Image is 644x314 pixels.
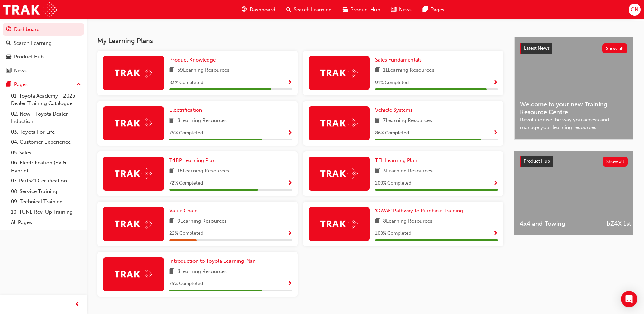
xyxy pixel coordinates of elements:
[287,280,292,288] button: Show Progress
[375,117,380,125] span: book-icon
[287,130,292,136] span: Show Progress
[375,57,422,63] span: Sales Fundamentals
[14,81,28,88] div: Pages
[423,5,428,14] span: pages-icon
[6,82,11,88] span: pages-icon
[6,27,11,33] span: guage-icon
[169,167,174,175] span: book-icon
[343,5,348,14] span: car-icon
[520,156,628,167] a: Product HubShow all
[375,107,413,113] span: Vehicle Systems
[375,167,380,175] span: book-icon
[6,68,11,74] span: news-icon
[14,53,44,61] div: Product Hub
[169,106,205,114] a: Electrification
[177,66,229,75] span: 59 Learning Resources
[493,231,498,237] span: Show Progress
[75,300,80,309] span: prev-icon
[383,66,434,75] span: 11 Learning Resources
[337,3,386,17] a: car-iconProduct Hub
[520,116,627,131] span: Revolutionise the way you access and manage your learning resources.
[375,230,411,238] span: 100 % Completed
[3,78,84,91] button: Pages
[375,217,380,226] span: book-icon
[493,129,498,137] button: Show Progress
[493,78,498,87] button: Show Progress
[430,6,444,14] span: Pages
[493,179,498,188] button: Show Progress
[294,6,332,14] span: Search Learning
[97,37,503,45] h3: My Learning Plans
[375,56,424,64] a: Sales Fundamentals
[375,129,409,137] span: 86 % Completed
[520,43,627,54] a: Latest NewsShow all
[169,179,203,187] span: 72 % Completed
[493,80,498,86] span: Show Progress
[115,168,152,179] img: Trak
[169,129,203,137] span: 75 % Completed
[177,217,227,226] span: 9 Learning Resources
[169,66,174,75] span: book-icon
[169,107,202,113] span: Electrification
[375,179,411,187] span: 100 % Completed
[8,196,84,207] a: 09. Technical Training
[287,229,292,238] button: Show Progress
[169,267,174,276] span: book-icon
[391,5,396,14] span: news-icon
[524,45,550,51] span: Latest News
[3,51,84,63] a: Product Hub
[14,39,52,47] div: Search Learning
[8,137,84,147] a: 04. Customer Experience
[493,229,498,238] button: Show Progress
[177,267,227,276] span: 8 Learning Resources
[169,280,203,288] span: 75 % Completed
[602,43,628,53] button: Show all
[287,179,292,188] button: Show Progress
[287,180,292,187] span: Show Progress
[250,6,275,14] span: Dashboard
[169,56,218,64] a: Product Knowledge
[236,3,281,17] a: guage-iconDashboard
[3,2,57,17] a: Trak
[514,37,633,140] a: Latest NewsShow allWelcome to your new Training Resource CentreRevolutionise the way you access a...
[287,80,292,86] span: Show Progress
[286,5,291,14] span: search-icon
[399,6,412,14] span: News
[115,219,152,229] img: Trak
[383,217,433,226] span: 8 Learning Resources
[169,207,200,215] a: Value Chain
[621,291,637,307] div: Open Intercom Messenger
[375,157,420,164] a: TFL Learning Plan
[3,37,84,50] a: Search Learning
[8,158,84,176] a: 06. Electrification (EV & Hybrid)
[375,106,416,114] a: Vehicle Systems
[375,207,466,215] a: 'OWAF' Pathway to Purchase Training
[14,67,27,75] div: News
[8,186,84,197] a: 08. Service Training
[8,91,84,109] a: 01. Toyota Academy - 2025 Dealer Training Catalogue
[177,167,229,175] span: 18 Learning Resources
[631,6,638,14] span: CN
[287,78,292,87] button: Show Progress
[169,157,216,163] span: T4BP Learning Plan
[6,40,11,47] span: search-icon
[320,68,358,78] img: Trak
[76,80,81,89] span: up-icon
[375,208,463,214] span: 'OWAF' Pathway to Purchase Training
[383,167,433,175] span: 3 Learning Resources
[8,207,84,217] a: 10. TUNE Rev-Up Training
[3,65,84,77] a: News
[8,127,84,137] a: 03. Toyota For Life
[493,130,498,136] span: Show Progress
[169,217,174,226] span: book-icon
[8,176,84,186] a: 07. Parts21 Certification
[603,157,628,167] button: Show all
[169,57,216,63] span: Product Knowledge
[6,54,11,60] span: car-icon
[523,158,550,164] span: Product Hub
[320,168,358,179] img: Trak
[629,4,641,16] button: CN
[242,5,247,14] span: guage-icon
[375,157,417,163] span: TFL Learning Plan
